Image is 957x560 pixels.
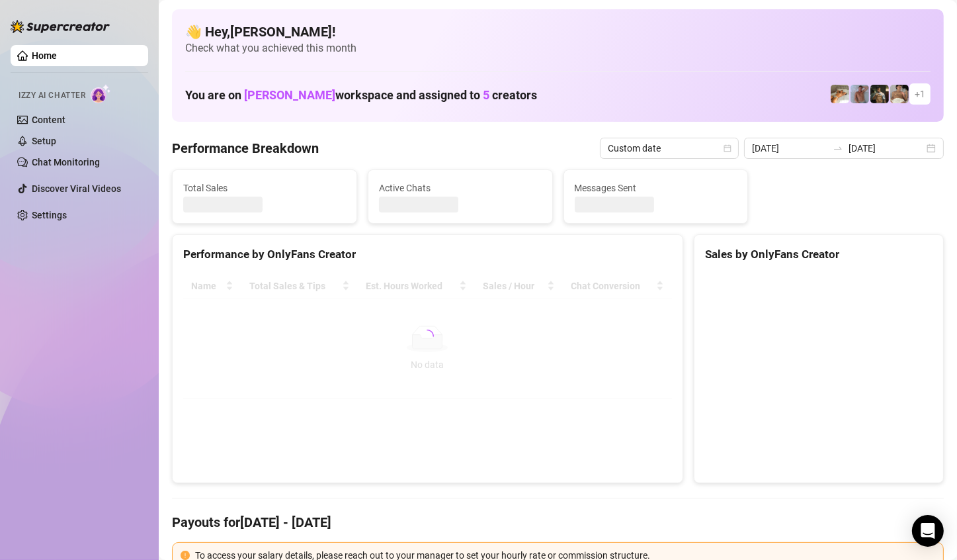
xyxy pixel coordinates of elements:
span: 5 [483,88,489,102]
span: Active Chats [379,181,542,195]
div: Performance by OnlyFans Creator [183,246,672,263]
input: End date [849,141,924,156]
a: Chat Monitoring [32,157,100,167]
span: Custom date [608,138,731,158]
span: + 1 [915,87,925,101]
img: logo-BBDzfeDw.svg [11,20,110,33]
img: AI Chatter [91,84,111,103]
span: [PERSON_NAME] [244,88,335,102]
img: Tony [870,85,889,103]
img: Aussieboy_jfree [890,85,909,103]
a: Home [32,50,57,61]
input: Start date [752,141,827,156]
span: Izzy AI Chatter [19,89,85,102]
img: Zac [831,85,849,103]
span: loading [420,329,435,344]
span: swap-right [833,143,843,154]
h1: You are on workspace and assigned to creators [185,88,537,103]
span: calendar [724,144,731,152]
span: Total Sales [183,181,346,195]
a: Discover Viral Videos [32,183,121,194]
span: to [833,143,843,154]
span: Check what you achieved this month [185,41,931,56]
div: Open Intercom Messenger [912,515,944,547]
span: exclamation-circle [181,551,190,560]
a: Content [32,115,65,125]
a: Setup [32,136,56,146]
img: Joey [851,85,869,103]
div: Sales by OnlyFans Creator [705,246,933,263]
a: Settings [32,210,67,220]
h4: 👋 Hey, [PERSON_NAME] ! [185,23,931,41]
span: Messages Sent [575,181,737,195]
h4: Payouts for [DATE] - [DATE] [172,513,944,532]
h4: Performance Breakdown [172,139,319,158]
